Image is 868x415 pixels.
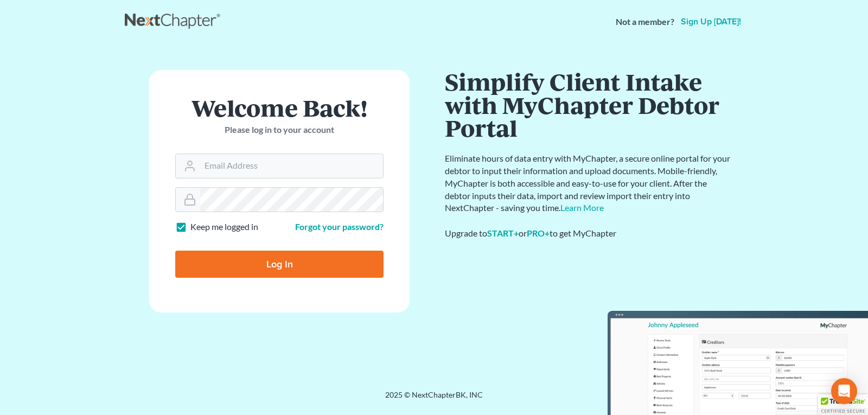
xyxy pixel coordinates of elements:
[175,251,384,278] input: Log In
[445,227,732,240] div: Upgrade to or to get MyChapter
[679,17,743,26] a: Sign up [DATE]!
[616,16,674,28] strong: Not a member?
[175,124,384,136] p: Please log in to your account
[560,202,604,213] a: Learn More
[200,154,383,178] input: Email Address
[445,70,732,139] h1: Simplify Client Intake with MyChapter Debtor Portal
[445,152,732,214] p: Eliminate hours of data entry with MyChapter, a secure online portal for your debtor to input the...
[125,390,743,409] div: 2025 © NextChapterBK, INC
[818,394,868,415] div: TrustedSite Certified
[190,221,258,233] label: Keep me logged in
[175,96,384,119] h1: Welcome Back!
[831,378,857,404] div: Open Intercom Messenger
[527,228,550,238] a: PRO+
[487,228,519,238] a: START+
[295,221,384,232] a: Forgot your password?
